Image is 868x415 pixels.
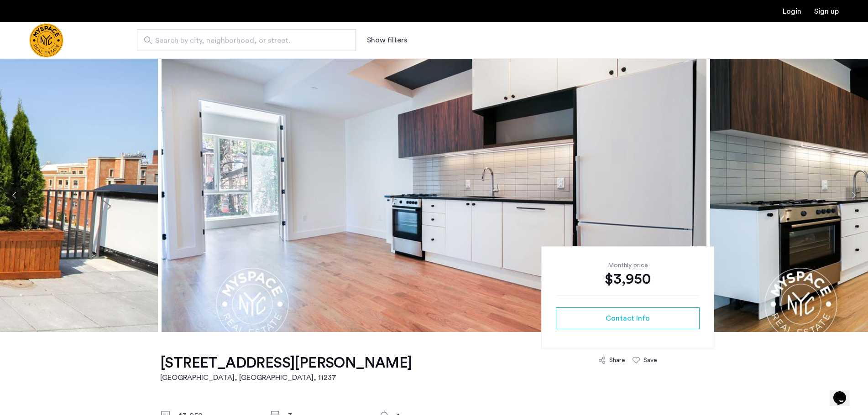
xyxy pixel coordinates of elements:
span: Contact Info [606,313,650,324]
img: apartment [162,58,706,332]
input: Apartment Search [137,29,356,51]
div: Share [609,356,625,365]
div: $3,950 [556,270,700,288]
a: Cazamio Logo [29,23,63,57]
button: Previous apartment [7,187,22,203]
button: button [556,307,700,329]
button: Show or hide filters [367,35,407,46]
img: logo [29,23,63,57]
a: Registration [814,8,839,15]
div: Save [643,356,657,365]
span: Search by city, neighborhood, or street. [155,35,330,46]
a: Login [783,8,801,15]
h2: [GEOGRAPHIC_DATA], [GEOGRAPHIC_DATA] , 11237 [160,372,412,383]
button: Next apartment [846,187,861,203]
div: Monthly price [556,261,700,270]
h1: [STREET_ADDRESS][PERSON_NAME] [160,354,412,372]
a: [STREET_ADDRESS][PERSON_NAME][GEOGRAPHIC_DATA], [GEOGRAPHIC_DATA], 11237 [160,354,412,383]
iframe: chat widget [830,379,859,406]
